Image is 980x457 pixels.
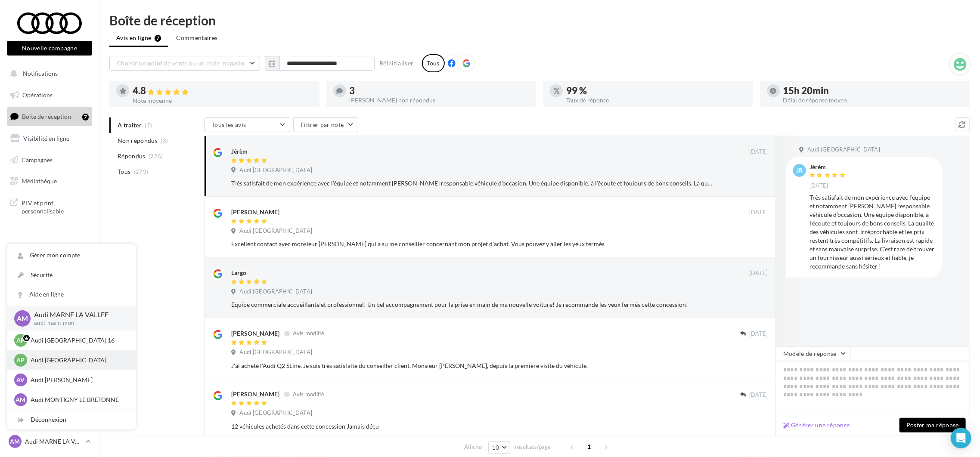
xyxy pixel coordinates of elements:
p: Audi [PERSON_NAME] [31,376,125,384]
button: Notifications [5,65,90,83]
span: Non répondus [118,136,158,145]
div: Open Intercom Messenger [951,428,971,448]
span: Notifications [23,70,58,77]
button: 10 [488,442,510,454]
span: [DATE] [749,209,768,216]
a: Visibilité en ligne [5,130,94,148]
a: Campagnes [5,151,94,169]
span: AM [17,313,28,323]
span: Audi [GEOGRAPHIC_DATA] [239,288,312,296]
div: Boîte de réception [109,14,970,27]
button: Tous les avis [204,117,290,132]
div: 12 véhicules achetés dans cette concession Jamais déçu [231,422,712,431]
a: Sécurité [7,266,136,285]
button: Nouvelle campagne [7,41,92,56]
button: Filtrer par note [293,117,358,132]
span: AV [17,376,25,384]
span: PLV et print personnalisable [22,197,89,216]
p: Audi MARNE LA VALLEE [34,310,122,320]
a: Gérer mon compte [7,246,136,265]
span: Boîte de réception [22,113,71,120]
span: (279) [134,168,149,175]
span: [DATE] [749,148,768,156]
span: Audi [GEOGRAPHIC_DATA] [807,146,880,154]
span: Tous les avis [211,121,246,128]
div: Très satisfait de mon expérience avec l’équipe et notamment [PERSON_NAME] responsable véhicule d’... [231,179,712,188]
div: 99 % [566,86,746,96]
a: Boîte de réception7 [5,107,94,126]
div: 4.8 [133,86,313,96]
div: Jérèm [809,164,847,170]
a: Opérations [5,86,94,104]
p: Audi MONTIGNY LE BRETONNE [31,395,125,404]
span: AM [10,437,20,446]
a: AM Audi MARNE LA VALLEE [7,433,92,450]
span: Commentaires [176,34,217,42]
span: Opérations [22,91,53,99]
span: Campagnes [22,156,53,163]
button: Réinitialiser [376,58,417,68]
span: Audi [GEOGRAPHIC_DATA] [239,349,312,356]
span: Choisir un point de vente ou un code magasin [117,59,244,67]
span: Avis modifié [293,391,324,398]
span: [DATE] [749,391,768,399]
div: [PERSON_NAME] [231,208,279,216]
div: Tous [422,54,445,72]
span: Avis modifié [293,330,324,337]
div: 3 [350,86,530,96]
button: Générer une réponse [780,420,853,430]
p: audi-marn-mon [34,319,122,327]
div: [PERSON_NAME] [231,329,279,338]
span: Médiathèque [22,177,57,185]
button: Poster ma réponse [899,418,966,432]
span: (276) [149,153,163,160]
span: Audi [GEOGRAPHIC_DATA] [239,409,312,417]
span: [DATE] [749,269,768,277]
div: [PERSON_NAME] [231,390,279,398]
span: [DATE] [809,182,828,190]
p: Audi [GEOGRAPHIC_DATA] [31,356,125,364]
span: [DATE] [749,330,768,338]
div: J'ai acheté l'Audi Q2 SLine. Je suis très satisfaite du conseiller client, Monsieur [PERSON_NAME]... [231,361,712,370]
div: Jérèm [231,147,248,156]
a: Médiathèque [5,172,94,190]
div: [PERSON_NAME] non répondus [350,97,530,103]
a: PLV et print personnalisable [5,194,94,219]
div: Très satisfait de mon expérience avec l’équipe et notamment [PERSON_NAME] responsable véhicule d’... [809,193,935,271]
span: Tous [118,167,130,176]
div: Déconnexion [7,410,136,429]
div: Taux de réponse [566,97,746,103]
span: 10 [492,444,499,451]
span: Afficher [464,443,484,451]
span: AM [16,395,26,404]
div: Note moyenne [133,98,313,104]
span: Audi [GEOGRAPHIC_DATA] [239,167,312,174]
div: Largo [231,269,246,277]
div: 15h 20min [783,86,963,96]
div: Délai de réponse moyen [783,97,963,103]
span: 1 [583,440,596,454]
p: Audi MARNE LA VALLEE [25,437,82,446]
span: Audi [GEOGRAPHIC_DATA] [239,227,312,235]
button: Choisir un point de vente ou un code magasin [109,56,260,71]
span: résultats/page [515,443,551,451]
span: Jr [797,166,803,175]
button: Modèle de réponse [776,346,851,361]
span: AP [17,336,25,345]
span: Visibilité en ligne [23,135,69,142]
div: Equipe commerciale accueillante et professionnel! Un bel accompagnement pour la prise en main de ... [231,300,712,309]
span: AP [17,356,25,364]
a: Aide en ligne [7,285,136,304]
div: Excellent contact avec monsieur [PERSON_NAME] qui a su me conseiller concernant mon projet d'acha... [231,240,712,248]
p: Audi [GEOGRAPHIC_DATA] 16 [31,336,125,345]
span: (3) [161,137,168,144]
div: 7 [82,114,89,120]
span: Répondus [118,152,146,161]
